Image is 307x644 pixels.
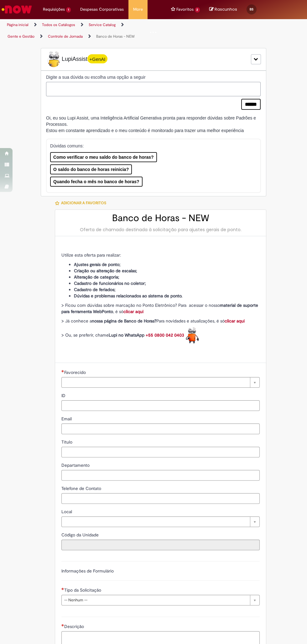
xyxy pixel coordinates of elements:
[96,34,135,39] a: Banco de Horas - NEW
[61,447,260,457] input: Título
[215,6,237,12] span: Rascunhos
[64,624,85,629] span: Descrição
[74,280,146,286] strong: Cadastro de funcionários no coletor;
[1,3,33,16] img: ServiceNow
[74,274,119,280] strong: Alteração de categoria;
[61,470,260,481] input: Departamento
[133,6,143,13] span: More
[61,318,260,324] p: > Já conhece a Para novidades e atualizações, é só
[8,34,34,39] a: Gente e Gestão
[5,19,149,42] ul: Trilhas de página
[61,393,67,398] span: ID
[64,595,247,605] span: -- Nenhum --
[61,439,74,445] span: Título
[7,22,29,27] a: Página inicial
[61,516,260,527] a: Limpar campo Local
[48,34,83,39] a: Controle de Jornada
[46,115,261,134] div: Oi, eu sou Lupi Assist, uma Inteligência Artificial Generativa pronta para responder dúvidas sobr...
[74,287,116,292] strong: Cadastro de feriados;
[64,370,87,375] span: Necessários - Favorecido
[50,152,157,162] button: Como verificar o meu saldo do banco de horas?
[61,302,258,314] strong: material de suporte para ferramenta WebPonto
[61,400,260,411] input: ID
[225,318,245,324] a: clicar aqui
[209,6,237,12] a: No momento, sua lista de rascunhos tem 0 Itens
[146,332,184,338] a: +55 0800 042 0403
[61,302,260,315] p: > Ficou com dúvidas sobre marcação no Ponto Eletrônico? Para acessar o nosso , é só
[61,416,73,422] span: Email
[50,164,132,174] button: O saldo do banco de horas reinicia?
[109,332,144,338] strong: Lupi no WhatsApp
[61,252,121,258] span: Utilize esta oferta para realizar:
[61,486,102,491] span: Telefone de Contato
[61,624,64,626] span: Necessários
[74,293,182,299] strong: Dúvidas e problemas relacionados ao sistema de ponto.
[43,6,65,13] span: Requisições
[92,318,156,324] strong: nossa página de Banco de Horas?
[87,54,107,63] span: +GenAI
[61,213,260,223] h2: Banco de Horas - NEW
[61,540,260,550] input: Código da Unidade
[195,7,200,13] span: 2
[41,48,266,71] div: LupiLupiAssist+GenAI
[50,177,143,187] button: Quando fecha o mês no banco de horas?
[61,588,64,590] span: Necessários
[89,22,116,27] a: Service Catalog
[61,226,260,233] div: Oferta de chamado destinada à solicitação para ajustes gerais de ponto.
[46,74,261,80] label: Digite a sua dúvida ou escolha uma opção a seguir
[61,509,73,514] span: Local
[46,51,62,67] img: Lupi
[61,200,106,205] span: Adicionar a Favoritos
[50,143,254,149] p: Dúvidas comuns:
[61,532,100,538] label: Somente leitura - Código da Unidade
[61,462,91,468] span: Departamento
[64,587,102,593] span: Tipo da Solicitação
[61,377,260,388] a: Limpar campo Favorecido
[61,327,260,344] p: > Ou, se preferir, chame
[61,568,114,574] label: Informações de Formulário
[46,51,107,67] span: LupiAssist
[55,196,110,210] button: Adicionar a Favoritos
[61,493,260,504] input: Telefone de Contato
[61,423,260,434] input: Email
[66,7,71,13] span: 1
[250,7,253,11] span: BS
[176,6,194,13] span: Favoritos
[42,22,75,27] a: Todos os Catálogos
[123,309,143,314] a: clicar aqui
[61,370,64,372] span: Necessários
[80,6,124,13] span: Despesas Corporativas
[74,268,137,274] strong: Criação ou alteração de escalas;
[74,262,121,267] strong: Ajustes gerais de ponto;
